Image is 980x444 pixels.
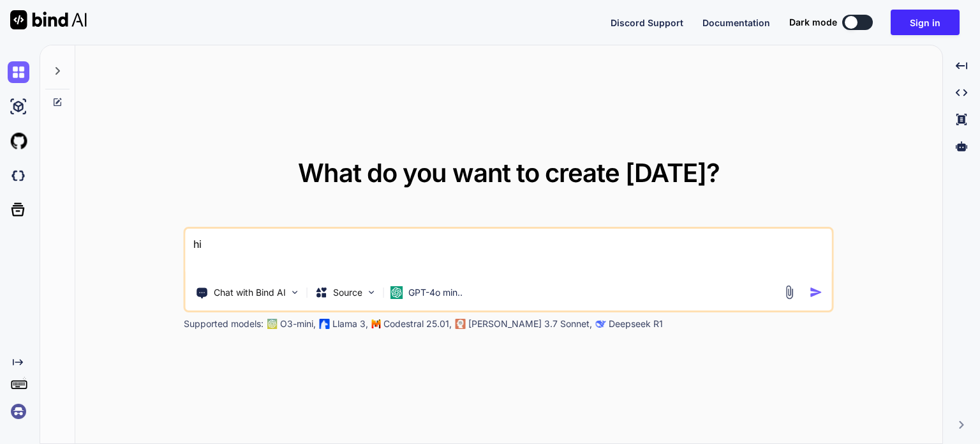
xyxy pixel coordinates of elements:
p: Chat with Bind AI [214,286,286,299]
textarea: hi [186,229,832,276]
img: claude [456,319,466,329]
img: attachment [782,285,797,300]
img: darkCloudIdeIcon [8,165,29,187]
button: Sign in [891,10,960,35]
img: chat [8,61,29,83]
span: Dark mode [789,16,837,29]
p: Source [333,286,362,299]
span: Discord Support [611,17,683,28]
p: GPT-4o min.. [408,286,463,299]
p: [PERSON_NAME] 3.7 Sonnet, [468,318,592,330]
p: Llama 3, [332,318,368,330]
img: Bind AI [10,10,87,29]
p: Supported models: [184,318,264,330]
img: GPT-4 [267,319,278,329]
img: claude [596,319,606,329]
img: Llama2 [320,319,330,329]
span: Documentation [702,17,770,28]
p: Codestral 25.01, [383,318,452,330]
p: O3-mini, [280,318,316,330]
img: ai-studio [8,96,29,118]
img: Pick Tools [290,287,301,298]
button: Discord Support [611,16,683,29]
img: icon [810,286,823,299]
button: Documentation [702,16,770,29]
span: What do you want to create [DATE]? [298,157,720,188]
img: signin [8,401,29,422]
img: GPT-4o mini [390,286,403,299]
img: Mistral-AI [372,319,381,328]
p: Deepseek R1 [609,318,663,330]
img: githubLight [8,130,29,152]
img: Pick Models [366,287,377,298]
